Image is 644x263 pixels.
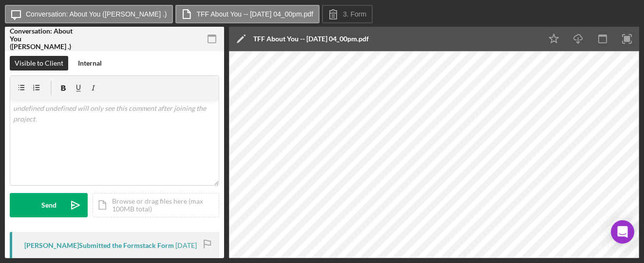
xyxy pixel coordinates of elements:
[78,56,102,70] div: Internal
[10,27,78,51] div: Conversation: About You ([PERSON_NAME] .)
[41,193,57,217] div: Send
[73,56,107,70] button: Internal
[611,220,634,244] div: Open Intercom Messenger
[175,242,197,249] time: 2025-08-11 20:00
[196,10,313,18] label: TFF About You -- [DATE] 04_00pm.pdf
[10,56,68,70] button: Visible to Client
[26,10,167,18] label: Conversation: About You ([PERSON_NAME] .)
[5,5,173,23] button: Conversation: About You ([PERSON_NAME] .)
[175,5,319,23] button: TFF About You -- [DATE] 04_00pm.pdf
[24,242,174,249] div: [PERSON_NAME] Submitted the Formstack Form
[343,10,366,18] label: 3. Form
[253,35,369,43] div: TFF About You -- [DATE] 04_00pm.pdf
[15,56,63,70] div: Visible to Client
[10,193,88,217] button: Send
[322,5,373,23] button: 3. Form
